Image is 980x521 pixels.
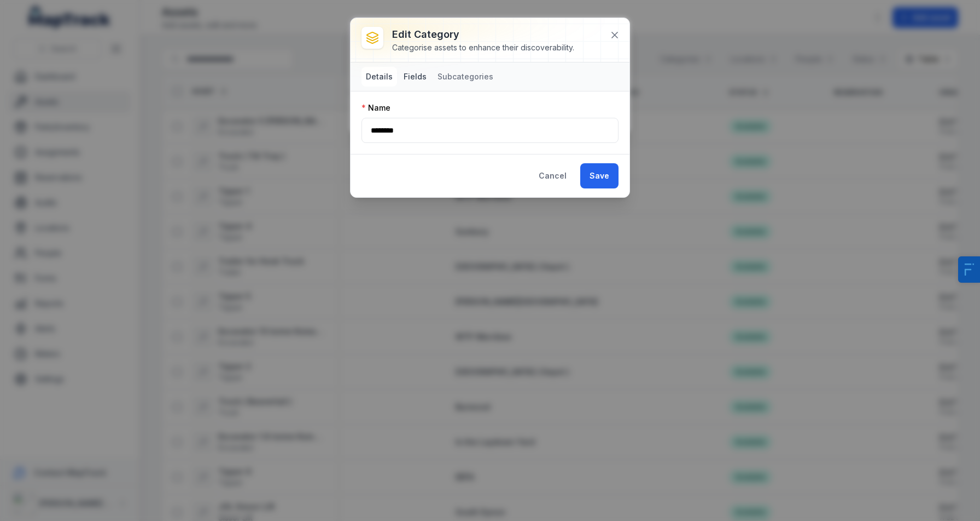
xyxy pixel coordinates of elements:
[361,102,390,113] label: Name
[580,163,619,188] button: Save
[529,163,576,188] button: Cancel
[392,42,574,53] div: Categorise assets to enhance their discoverability.
[433,67,498,87] button: Subcategories
[399,67,431,87] button: Fields
[361,67,397,87] button: Details
[392,27,574,42] h3: Edit category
